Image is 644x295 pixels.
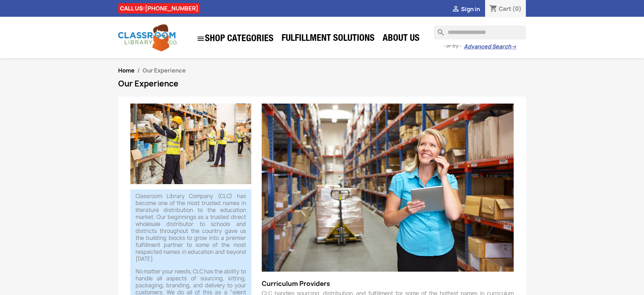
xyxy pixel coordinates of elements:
span: (0) [512,5,522,13]
img: Classroom Library Company [118,24,177,51]
img: Classroom Library Company Distribution [130,104,251,184]
div: CALL US: [118,3,200,14]
a: SHOP CATEGORIES [193,31,277,46]
span: Our Experience [143,67,186,74]
a: About Us [379,32,423,46]
h3: Curriculum Providers [262,272,514,287]
img: Classroom Library Company Curriculum [262,104,514,272]
input: Search [434,25,526,39]
h1: Our Experience [118,80,526,88]
a:  Sign in [452,5,480,13]
i:  [197,35,205,43]
a: [PHONE_NUMBER] [145,5,198,12]
span: → [511,43,516,50]
a: Advanced Search→ [464,43,516,50]
i:  [452,5,460,14]
span: Sign in [461,5,480,13]
a: Home [118,67,135,74]
p: Classroom Library Company (CLC) has become one of the most trusted names in literature distributi... [136,193,246,263]
i: search [434,25,442,34]
i: shopping_cart [489,5,498,13]
a: Fulfillment Solutions [278,32,378,46]
span: - or try - [443,43,464,50]
span: Cart [499,5,511,13]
